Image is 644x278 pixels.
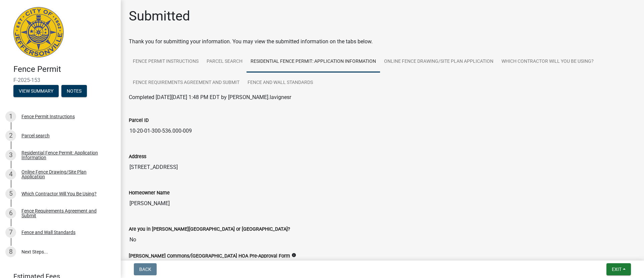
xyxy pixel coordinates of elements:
h4: Fence Permit [13,64,115,74]
a: Which Contractor Will You Be Using? [497,51,598,73]
wm-modal-confirm: Summary [13,89,59,94]
div: Fence and Wall Standards [21,230,75,235]
wm-modal-confirm: Notes [61,89,87,94]
button: Back [134,263,157,275]
button: View Summary [13,85,59,97]
div: Residential Fence Permit: Application Information [21,150,110,160]
a: Online Fence Drawing/Site Plan Application [380,51,497,73]
label: Address [129,154,146,159]
div: 1 [5,111,16,122]
label: Parcel ID [129,118,149,123]
div: Fence Permit Instructions [21,114,75,119]
div: 5 [5,188,16,199]
div: 4 [5,169,16,180]
div: Which Contractor Will You Be Using? [21,191,97,196]
div: 2 [5,130,16,141]
div: 6 [5,208,16,219]
a: Fence Requirements Agreement and Submit [129,72,244,94]
div: 7 [5,227,16,238]
button: Notes [61,85,87,97]
label: Homeowner Name [129,191,170,195]
div: Online Fence Drawing/Site Plan Application [21,170,110,179]
span: Back [139,267,151,272]
span: F-2025-153 [13,77,107,83]
label: [PERSON_NAME] Commons/[GEOGRAPHIC_DATA] HOA Pre-Approval Form [129,254,290,259]
div: Fence Requirements Agreement and Submit [21,208,110,218]
a: Parcel search [203,51,247,73]
div: Thank you for submitting your information. You may view the submitted information on the tabs below. [129,38,636,46]
h1: Submitted [129,8,190,24]
span: Completed [DATE][DATE] 1:48 PM EDT by [PERSON_NAME].lavignesr [129,94,291,100]
a: Fence and Wall Standards [244,72,317,94]
div: Parcel search [21,133,50,138]
label: Are you in [PERSON_NAME][GEOGRAPHIC_DATA] or [GEOGRAPHIC_DATA]? [129,227,290,232]
span: Exit [612,267,622,272]
div: 3 [5,150,16,160]
i: info [291,253,296,258]
a: Residential Fence Permit: Application Information [247,51,380,73]
img: City of Jeffersonville, Indiana [13,7,64,57]
button: Exit [606,263,631,275]
div: 8 [5,246,16,257]
a: Fence Permit Instructions [129,51,203,73]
